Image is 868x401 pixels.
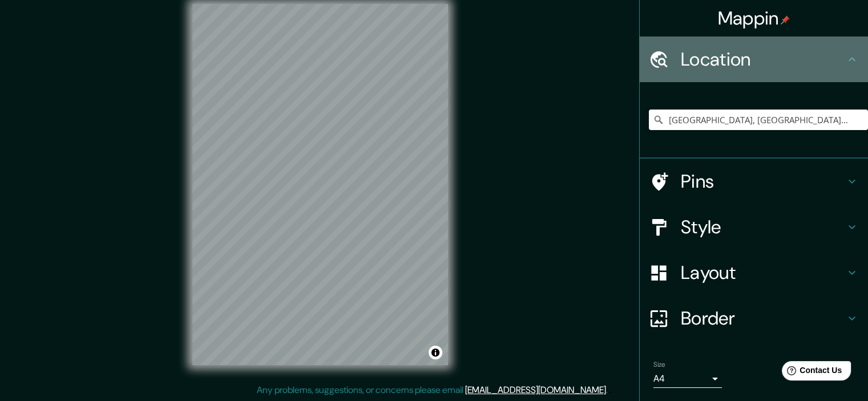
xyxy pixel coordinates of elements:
div: . [608,383,609,397]
div: Border [640,295,868,341]
button: Toggle attribution [429,346,442,359]
canvas: Map [192,4,448,365]
h4: Style [681,216,845,238]
div: Location [640,37,868,82]
h4: Mappin [718,7,790,30]
div: Style [640,204,868,250]
h4: Location [681,48,845,71]
a: [EMAIL_ADDRESS][DOMAIN_NAME] [465,384,606,396]
img: pin-icon.png [781,15,790,25]
label: Size [653,360,665,370]
p: Any problems, suggestions, or concerns please email . [257,383,608,397]
h4: Border [681,307,845,330]
h4: Pins [681,170,845,193]
div: Pins [640,159,868,204]
h4: Layout [681,261,845,284]
input: Pick your city or area [649,110,868,130]
div: . [609,383,612,397]
div: Layout [640,250,868,295]
div: A4 [653,370,722,388]
iframe: Help widget launcher [766,357,855,388]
